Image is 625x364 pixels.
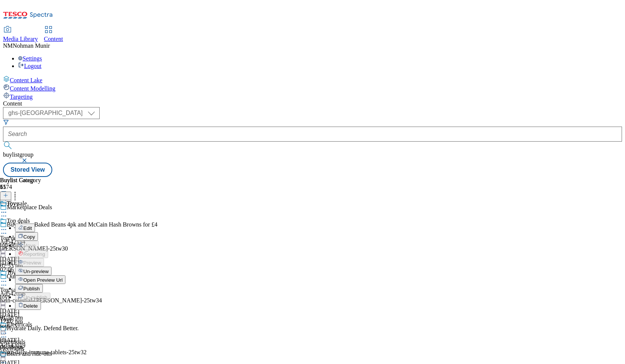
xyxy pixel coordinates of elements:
button: Publish [15,284,43,293]
button: Stored View [3,163,52,177]
a: Targeting [3,92,622,100]
span: Targeting [10,94,33,100]
div: Buy Heinz Baked Beans 4pk and McCain Hash Browns for £4 [7,221,158,228]
span: Content [44,36,63,42]
a: Content Lake [3,76,622,84]
a: Content Modelling [3,84,622,92]
a: Settings [18,55,42,62]
span: NM [3,42,13,49]
button: Copy [15,232,38,241]
button: Reporting [15,249,48,258]
div: Toys [7,200,18,207]
span: Move [23,243,36,248]
button: Un-publish [15,293,50,301]
span: Preview [23,260,41,266]
div: Content [3,100,622,107]
svg: Search Filters [3,119,9,125]
span: Delete [23,303,38,309]
span: buylistgroup [3,151,33,158]
span: Content Lake [10,77,42,83]
button: Edit [15,224,35,232]
span: Edit [23,225,32,231]
span: Content Modelling [10,85,55,92]
button: Delete [15,301,41,310]
span: Nohman Munir [13,42,50,49]
button: Move [15,241,39,249]
input: Search [3,127,622,142]
span: Un-publish [23,295,47,300]
span: Publish [23,286,40,292]
button: Preview [15,258,44,267]
span: Reporting [23,251,45,257]
span: Copy [23,234,35,240]
button: Un-preview [15,267,52,275]
span: Media Library [3,36,38,42]
a: Media Library [3,27,38,42]
span: Un-preview [23,269,49,274]
a: Logout [18,63,41,69]
span: Open Preview Url [23,277,62,283]
button: Open Preview Url [15,275,65,284]
a: Content [44,27,63,42]
div: Bikes and ride-ons [7,350,52,357]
